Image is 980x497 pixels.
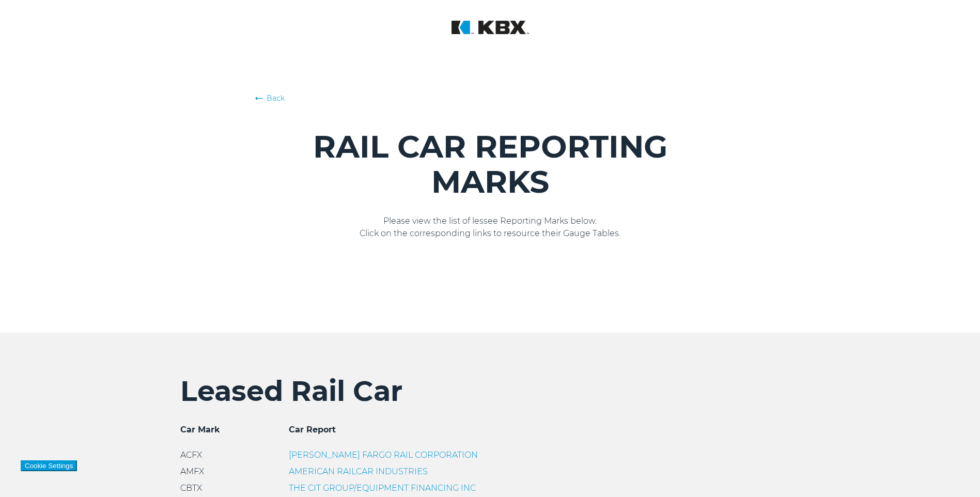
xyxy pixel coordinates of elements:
h2: Leased Rail Car [180,374,800,408]
span: Car Report [289,425,336,434]
p: Please view the list of lessee Reporting Marks below. Click on the corresponding links to resourc... [255,215,725,240]
a: [PERSON_NAME] FARGO RAIL CORPORATION [289,450,478,460]
span: AMFX [180,467,204,476]
a: THE CIT GROUP/EQUIPMENT FINANCING INC [289,483,476,493]
a: AMERICAN RAILCAR INDUSTRIES [289,467,428,476]
h1: RAIL CAR REPORTING MARKS [255,129,725,199]
img: KBX Logistics [452,21,529,34]
span: ACFX [180,450,202,460]
button: Cookie Settings [21,460,77,471]
span: Car Mark [180,425,220,434]
span: CBTX [180,483,202,493]
a: Back [255,93,725,103]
